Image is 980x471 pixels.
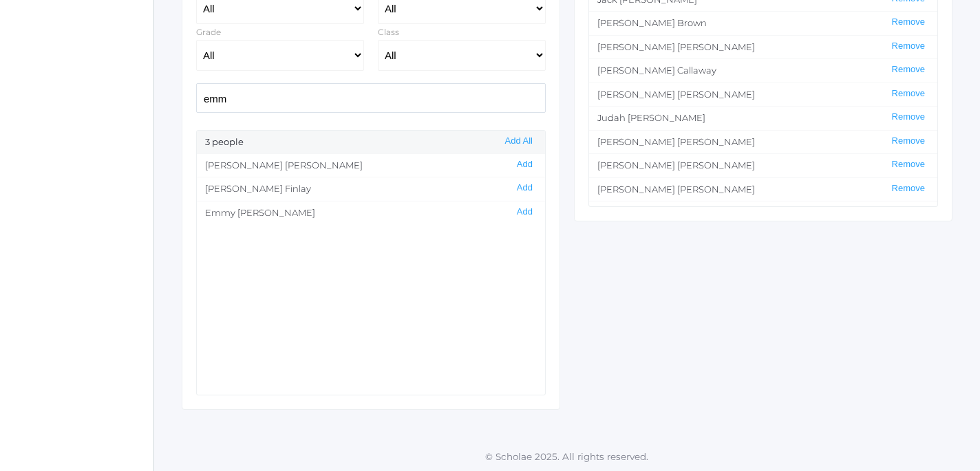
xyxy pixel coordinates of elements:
button: Remove [888,159,929,171]
button: Remove [888,111,929,123]
button: Add [513,159,537,171]
button: Add All [501,135,537,147]
button: Remove [888,64,929,76]
p: © Scholae 2025. All rights reserved. [154,450,979,463]
button: Remove [888,135,929,147]
button: Remove [888,41,929,52]
li: [PERSON_NAME] [PERSON_NAME] [589,130,937,154]
label: Grade [196,27,221,37]
button: Add [513,182,537,194]
button: Remove [888,88,929,100]
li: [PERSON_NAME] [PERSON_NAME] [589,35,937,59]
li: [PERSON_NAME] [PERSON_NAME] [589,153,937,177]
li: [PERSON_NAME] [PERSON_NAME] [589,177,937,201]
button: Remove [888,183,929,195]
li: Emmy [PERSON_NAME] [197,201,545,225]
li: [PERSON_NAME] [PERSON_NAME] [589,83,937,107]
li: [PERSON_NAME] Finlay [197,177,545,201]
button: Add [513,206,537,218]
li: Karis [PERSON_NAME] [589,201,937,225]
input: Filter by name [196,83,546,113]
div: 3 people [197,131,545,154]
li: [PERSON_NAME] Callaway [589,58,937,83]
button: Remove [888,17,929,28]
li: [PERSON_NAME] [PERSON_NAME] [197,154,545,177]
li: [PERSON_NAME] Brown [589,11,937,35]
label: Class [378,27,399,37]
li: Judah [PERSON_NAME] [589,106,937,130]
